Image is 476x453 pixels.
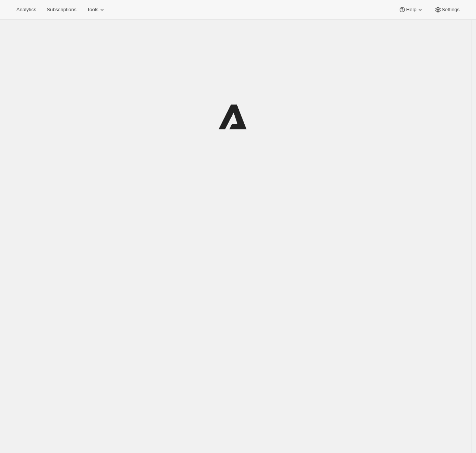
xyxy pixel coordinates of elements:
[47,7,76,13] span: Subscriptions
[430,4,464,15] button: Settings
[87,7,98,13] span: Tools
[442,7,460,13] span: Settings
[12,4,41,15] button: Analytics
[394,4,428,15] button: Help
[82,4,110,15] button: Tools
[406,7,416,13] span: Help
[16,7,36,13] span: Analytics
[42,4,81,15] button: Subscriptions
